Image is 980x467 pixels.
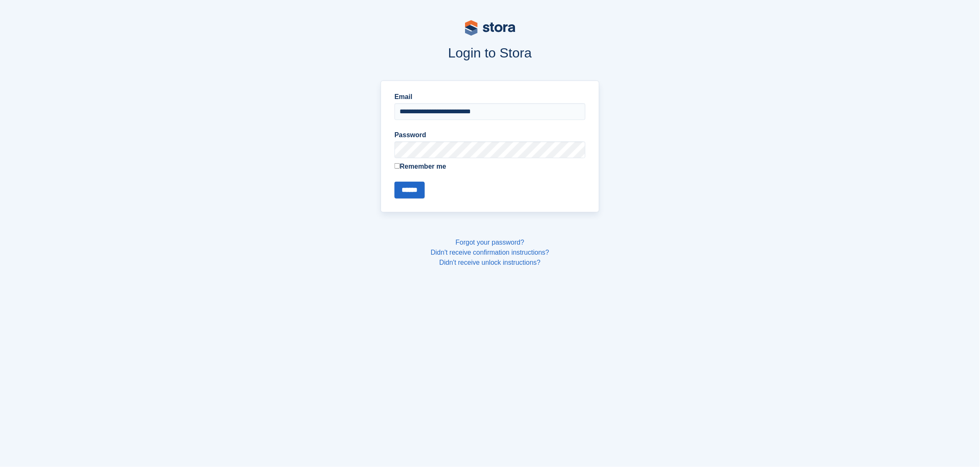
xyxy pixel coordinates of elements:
[221,45,760,60] h1: Login to Stora
[395,162,585,172] label: Remember me
[395,163,400,169] input: Remember me
[395,92,585,102] label: Email
[439,259,541,266] a: Didn't receive unlock instructions?
[456,239,525,246] a: Forgot your password?
[395,130,585,140] label: Password
[431,249,549,256] a: Didn't receive confirmation instructions?
[465,20,515,36] img: stora-logo-53a41332b3708ae10de48c4981b4e9114cc0af31d8433b30ea865607fb682f29.svg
